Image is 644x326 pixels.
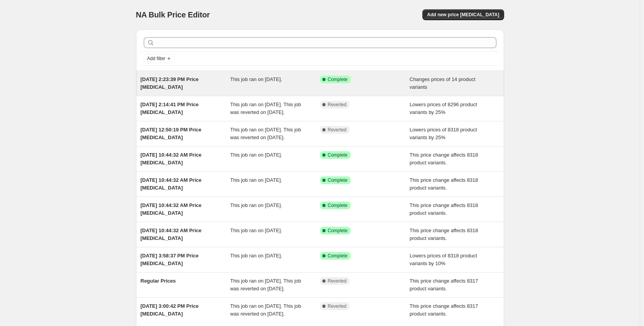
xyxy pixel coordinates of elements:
[230,127,301,140] span: This job ran on [DATE]. This job was reverted on [DATE].
[410,303,478,317] span: This price change affects 8317 product variants.
[422,9,504,20] button: Add new price [MEDICAL_DATA]
[141,202,202,216] span: [DATE] 10:44:32 AM Price [MEDICAL_DATA]
[141,278,176,284] span: Regular Prices
[410,278,478,292] span: This price change affects 8317 product variants.
[230,152,282,158] span: This job ran on [DATE].
[141,177,202,191] span: [DATE] 10:44:32 AM Price [MEDICAL_DATA]
[328,278,347,284] span: Reverted
[410,102,477,115] span: Lowers prices of 8296 product variants by 25%
[328,177,348,183] span: Complete
[410,253,477,266] span: Lowers prices of 8318 product variants by 10%
[141,253,199,266] span: [DATE] 3:58:37 PM Price [MEDICAL_DATA]
[410,202,478,216] span: This price change affects 8318 product variants.
[410,228,478,241] span: This price change affects 8318 product variants.
[141,102,199,115] span: [DATE] 2:14:41 PM Price [MEDICAL_DATA]
[410,152,478,166] span: This price change affects 8318 product variants.
[328,253,348,259] span: Complete
[328,202,348,209] span: Complete
[410,177,478,191] span: This price change affects 8318 product variants.
[141,228,202,241] span: [DATE] 10:44:32 AM Price [MEDICAL_DATA]
[328,303,347,309] span: Reverted
[230,253,282,259] span: This job ran on [DATE].
[230,228,282,233] span: This job ran on [DATE].
[427,12,499,18] span: Add new price [MEDICAL_DATA]
[230,102,301,115] span: This job ran on [DATE]. This job was reverted on [DATE].
[328,127,347,133] span: Reverted
[144,54,175,63] button: Add filter
[230,278,301,292] span: This job ran on [DATE]. This job was reverted on [DATE].
[328,228,348,234] span: Complete
[410,127,477,140] span: Lowers prices of 8318 product variants by 25%
[141,303,199,317] span: [DATE] 3:00:42 PM Price [MEDICAL_DATA]
[410,76,475,90] span: Changes prices of 14 product variants
[328,102,347,108] span: Reverted
[141,127,201,140] span: [DATE] 12:50:19 PM Price [MEDICAL_DATA]
[328,76,348,83] span: Complete
[147,55,165,62] span: Add filter
[141,152,202,166] span: [DATE] 10:44:32 AM Price [MEDICAL_DATA]
[136,10,210,19] span: NA Bulk Price Editor
[328,152,348,158] span: Complete
[141,76,199,90] span: [DATE] 2:23:39 PM Price [MEDICAL_DATA]
[230,177,282,183] span: This job ran on [DATE].
[230,303,301,317] span: This job ran on [DATE]. This job was reverted on [DATE].
[230,202,282,208] span: This job ran on [DATE].
[230,76,282,82] span: This job ran on [DATE].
